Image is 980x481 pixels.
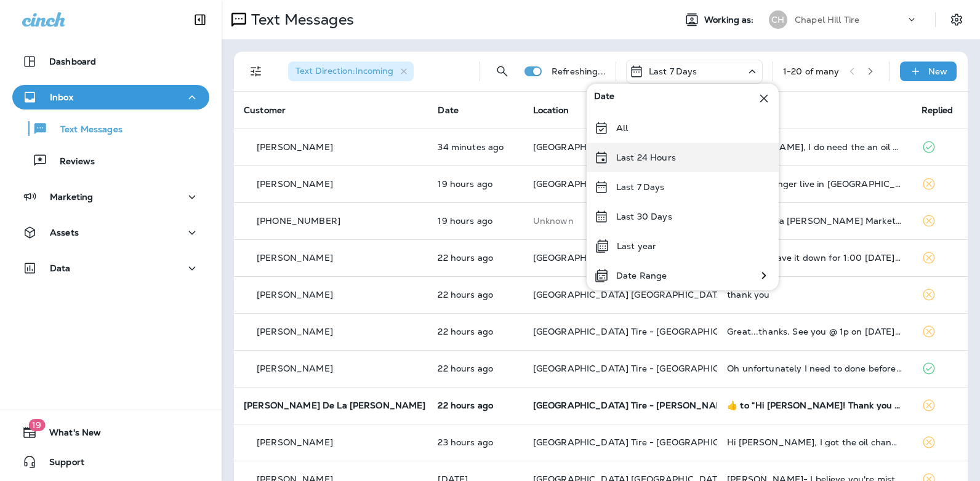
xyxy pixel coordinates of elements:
[533,437,755,448] span: [GEOGRAPHIC_DATA] Tire - [GEOGRAPHIC_DATA].
[49,57,96,66] p: Dashboard
[727,437,901,447] div: Hi Chris, I got the oil changed on this vehicle on July 7 at your 502 W Franklin St shop. Please ...
[533,105,569,116] span: Location
[183,7,217,32] button: Collapse Sidebar
[48,124,122,136] p: Text Messages
[257,216,340,226] p: [PHONE_NUMBER]
[12,85,209,109] button: Inbox
[295,65,393,76] span: Text Direction : Incoming
[783,66,840,76] div: 1 - 20 of many
[257,290,333,300] p: [PERSON_NAME]
[533,326,755,337] span: [GEOGRAPHIC_DATA] Tire - [GEOGRAPHIC_DATA].
[533,216,707,226] p: This customer does not have a last location and the phone number they messaged is not assigned to...
[533,252,752,263] span: [GEOGRAPHIC_DATA] Tire - [GEOGRAPHIC_DATA]
[533,400,829,411] span: [GEOGRAPHIC_DATA] Tire - [PERSON_NAME][GEOGRAPHIC_DATA]
[12,256,209,280] button: Data
[37,427,101,442] span: What's New
[47,156,95,168] p: Reviews
[12,49,209,74] button: Dashboard
[533,289,727,300] span: [GEOGRAPHIC_DATA] [GEOGRAPHIC_DATA]
[727,142,901,152] div: Chris, I do need the an oil change. The light has just gone on for that trying to look at. I can'...
[928,66,947,76] p: New
[922,105,954,116] span: Replied
[288,62,414,81] div: Text Direction:Incoming
[727,179,901,189] div: STOP *no longer live in NC
[257,364,333,373] p: [PERSON_NAME]
[438,105,459,116] span: Date
[727,216,901,226] div: New Lead via Merrick Marketing, Customer Name: Josh S., Contact info: 919-414-1825, Job Info: I a...
[12,185,209,209] button: Marketing
[727,327,901,336] div: Great...thanks. See you @ 1p on October 2. Betty
[12,148,209,173] button: Reviews
[257,253,333,263] p: [PERSON_NAME]
[594,91,615,106] span: Date
[438,437,513,447] p: Sep 22, 2025 12:02 PM
[438,253,513,263] p: Sep 22, 2025 01:46 PM
[50,228,79,237] p: Assets
[438,364,513,373] p: Sep 22, 2025 01:08 PM
[616,182,665,192] p: Last 7 Days
[727,290,901,300] div: thank you
[12,116,209,141] button: Text Messages
[616,153,676,162] p: Last 24 Hours
[438,400,513,410] p: Sep 22, 2025 01:04 PM
[617,241,656,251] p: Last year
[533,141,803,153] span: [GEOGRAPHIC_DATA] [GEOGRAPHIC_DATA][PERSON_NAME]
[37,457,84,472] span: Support
[490,59,515,84] button: Search Messages
[244,105,286,116] span: Customer
[257,142,333,152] p: [PERSON_NAME]
[12,220,209,245] button: Assets
[257,437,333,447] p: [PERSON_NAME]
[257,327,333,336] p: [PERSON_NAME]
[12,420,209,445] button: 19What's New
[438,216,513,226] p: Sep 22, 2025 04:46 PM
[533,363,755,374] span: [GEOGRAPHIC_DATA] Tire - [GEOGRAPHIC_DATA].
[28,419,45,431] span: 19
[616,271,667,280] p: Date Range
[50,263,71,273] p: Data
[704,15,757,25] span: Working as:
[552,66,606,76] p: Refreshing...
[946,9,968,31] button: Settings
[246,10,354,29] p: Text Messages
[50,192,93,202] p: Marketing
[438,290,513,300] p: Sep 22, 2025 01:44 PM
[727,400,901,410] div: ​👍​ to “ Hi William! Thank you for choosing Chapel Hill Tire Chapel Hill Tire - Crabtree Valley M...
[727,364,901,373] div: Oh unfortunately I need to done before Wednesday but thank you!
[12,450,209,474] button: Support
[769,10,787,29] div: CH
[533,178,752,189] span: [GEOGRAPHIC_DATA] Tire - [GEOGRAPHIC_DATA]
[438,142,513,152] p: Sep 23, 2025 11:24 AM
[244,59,268,84] button: Filters
[257,179,333,189] p: [PERSON_NAME]
[795,15,859,25] p: Chapel Hill Tire
[616,123,628,133] p: All
[727,253,901,263] div: Liked “We have it down for 1:00 on Wednesday, October 1. We will see you then.”
[616,212,672,221] p: Last 30 Days
[50,92,73,102] p: Inbox
[649,66,697,76] p: Last 7 Days
[438,327,513,336] p: Sep 22, 2025 01:12 PM
[438,179,513,189] p: Sep 22, 2025 04:55 PM
[244,400,426,410] p: [PERSON_NAME] De La [PERSON_NAME]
